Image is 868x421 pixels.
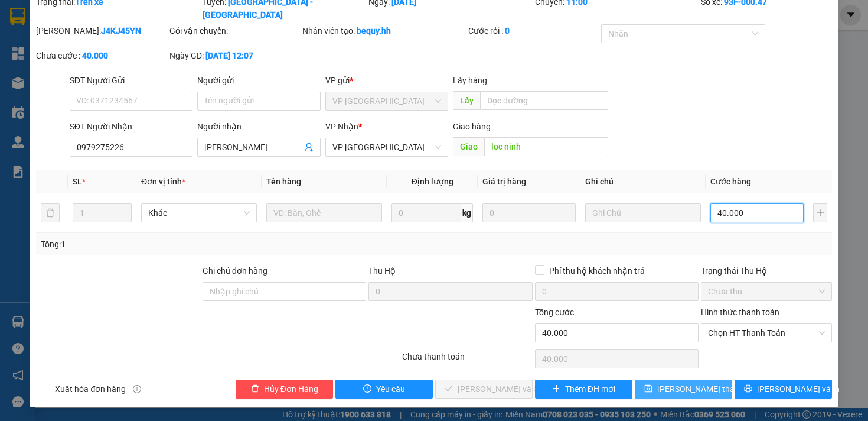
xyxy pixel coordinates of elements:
span: Hủy Đơn Hàng [264,383,318,396]
button: plusThêm ĐH mới [535,380,632,399]
div: SĐT Người Gửi [70,74,192,87]
div: [PERSON_NAME]: [36,24,167,37]
div: Người nhận [197,120,320,133]
span: user-add [304,143,314,152]
span: Chọn HT Thanh Toán [708,324,824,342]
div: Trạng thái Thu Hộ [701,264,831,277]
div: Tổng: 1 [41,238,335,251]
span: Giao hàng [453,122,491,131]
span: plus [552,384,560,394]
div: Người gửi [197,74,320,87]
span: Yêu cầu [376,383,405,396]
span: Tổng cước [535,307,574,317]
div: VP gửi [325,74,448,87]
button: check[PERSON_NAME] và Giao hàng [435,380,533,399]
button: plus [813,203,827,222]
button: delete [41,203,60,222]
div: SĐT Người Nhận [70,120,192,133]
span: kg [461,203,473,222]
div: Chưa cước : [36,49,167,62]
span: save [644,384,652,394]
span: [PERSON_NAME] thay đổi [657,383,752,396]
span: Tên hàng [266,177,301,186]
input: Dọc đường [484,137,608,156]
span: Thu Hộ [368,266,396,276]
span: Giá trị hàng [482,177,526,186]
div: Gói vận chuyển: [169,24,300,37]
input: Ghi Chú [585,203,701,222]
span: Định lượng [412,177,453,186]
span: Thêm ĐH mới [565,383,615,396]
b: J4KJ45YN [101,26,141,35]
span: Khác [148,204,250,222]
div: Ngày GD: [169,49,300,62]
span: Chưa thu [708,283,824,300]
span: printer [744,384,752,394]
span: Xuất hóa đơn hàng [50,383,130,396]
input: 0 [482,203,576,222]
button: printer[PERSON_NAME] và In [735,380,832,399]
input: VD: Bàn, Ghế [266,203,382,222]
span: delete [251,384,259,394]
span: Đơn vị tính [141,177,185,186]
input: Ghi chú đơn hàng [203,282,366,301]
label: Ghi chú đơn hàng [203,266,267,276]
div: Nhân viên tạo: [302,24,466,37]
div: Chưa thanh toán [401,350,534,371]
div: Cước rồi : [468,24,599,37]
button: deleteHủy Đơn Hàng [236,380,333,399]
span: Giao [453,137,484,156]
span: info-circle [133,385,141,393]
span: [PERSON_NAME] và In [757,383,840,396]
span: SL [73,177,82,186]
button: save[PERSON_NAME] thay đổi [635,380,732,399]
span: Phí thu hộ khách nhận trả [544,264,650,277]
span: VP Nhận [325,122,358,131]
label: Hình thức thanh toán [701,307,779,317]
b: bequy.hh [357,26,391,35]
span: VP Sài Gòn [332,92,441,110]
b: [DATE] 12:07 [205,51,253,60]
b: 40.000 [82,51,108,60]
span: Lấy hàng [453,76,487,85]
th: Ghi chú [580,170,706,193]
span: VP Lộc Ninh [332,138,441,156]
button: exclamation-circleYêu cầu [335,380,433,399]
span: Cước hàng [710,177,751,186]
span: exclamation-circle [363,384,371,394]
b: 0 [505,26,510,35]
input: Dọc đường [480,91,608,110]
span: Lấy [453,91,480,110]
